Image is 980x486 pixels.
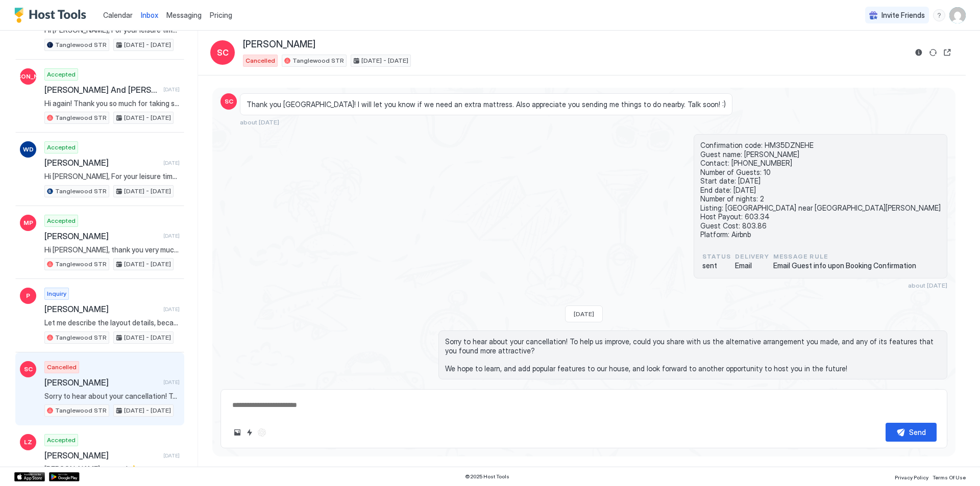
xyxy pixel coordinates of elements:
[23,218,33,227] span: MP
[735,261,769,270] span: Email
[44,231,159,241] span: [PERSON_NAME]
[55,333,107,342] span: Tanglewood STR
[702,252,731,261] span: status
[163,160,180,166] span: [DATE]
[949,7,966,23] div: User profile
[166,10,202,20] a: Messaging
[49,472,80,481] a: Google Play Store
[124,40,171,49] span: [DATE] - [DATE]
[44,318,180,327] span: Let me describe the layout details, because actually there are 2 ground floors, since it is a spl...
[103,10,133,20] a: Calendar
[103,11,133,19] span: Calendar
[163,233,180,239] span: [DATE]
[735,252,769,261] span: Delivery
[47,436,76,445] span: Accepted
[44,172,180,181] span: Hi [PERSON_NAME], For your leisure time, I have collated some fun events going on nearby in [GEOG...
[47,289,66,298] span: Inquiry
[44,304,159,314] span: [PERSON_NAME]
[44,465,180,474] span: [PERSON_NAME] reacted 👍 to your message "Nice! Now you have my contact information. Hope to see y...
[124,113,171,122] span: [DATE] - [DATE]
[773,252,916,261] span: Message Rule
[163,452,180,459] span: [DATE]
[23,145,34,154] span: WD
[702,261,731,270] span: sent
[141,11,158,19] span: Inbox
[55,113,107,122] span: Tanglewood STR
[47,70,76,79] span: Accepted
[44,158,159,168] span: [PERSON_NAME]
[700,141,941,239] span: Confirmation code: HM35DZNEHE Guest name: [PERSON_NAME] Contact: [PHONE_NUMBER] Number of Guests:...
[124,406,171,415] span: [DATE] - [DATE]
[246,56,275,65] span: Cancelled
[44,245,180,254] span: Hi [PERSON_NAME], thank you very much for taking such great care of our home! The cleaners said y...
[44,450,159,461] span: [PERSON_NAME]
[55,260,107,269] span: Tanglewood STR
[14,8,91,23] a: Host Tools Logo
[3,72,54,81] span: [PERSON_NAME]
[47,363,77,372] span: Cancelled
[47,143,76,152] span: Accepted
[44,85,159,95] span: [PERSON_NAME] And [PERSON_NAME] [PERSON_NAME]
[445,337,941,373] span: Sorry to hear about your cancellation! To help us improve, could you share with us the alternativ...
[881,11,925,20] span: Invite Friends
[240,118,279,126] span: about [DATE]
[24,438,32,447] span: LZ
[55,40,107,49] span: Tanglewood STR
[166,11,202,19] span: Messaging
[292,56,344,65] span: Tanglewood STR
[55,187,107,196] span: Tanglewood STR
[124,260,171,269] span: [DATE] - [DATE]
[908,282,947,289] span: about [DATE]
[163,86,180,93] span: [DATE]
[913,46,925,59] button: Reservation information
[933,9,945,21] div: menu
[55,406,107,415] span: Tanglewood STR
[24,365,33,374] span: SC
[14,472,45,481] a: App Store
[44,377,159,388] span: [PERSON_NAME]
[163,379,180,386] span: [DATE]
[217,46,229,59] span: SC
[124,333,171,342] span: [DATE] - [DATE]
[26,291,30,300] span: P
[210,11,232,20] span: Pricing
[895,471,928,482] a: Privacy Policy
[927,46,939,59] button: Sync reservation
[44,392,180,401] span: Sorry to hear about your cancellation! To help us improve, could you share with us the alternativ...
[933,474,966,480] span: Terms Of Use
[47,216,76,225] span: Accepted
[909,427,926,438] div: Send
[10,451,35,476] iframe: Intercom live chat
[243,39,315,50] span: [PERSON_NAME]
[124,187,171,196] span: [DATE] - [DATE]
[773,261,916,270] span: Email Guest info upon Booking Confirmation
[243,426,256,439] button: Quick reply
[574,310,594,318] span: [DATE]
[933,471,966,482] a: Terms Of Use
[231,426,243,439] button: Upload image
[941,46,953,59] button: Open reservation
[163,306,180,313] span: [DATE]
[247,100,726,109] span: Thank you [GEOGRAPHIC_DATA]! I will let you know if we need an extra mattress. Also appreciate yo...
[141,10,158,20] a: Inbox
[44,99,180,108] span: Hi again! Thank you so much for taking such great care of our home! The cleaners said you left it...
[465,473,509,480] span: © 2025 Host Tools
[886,423,937,442] button: Send
[225,97,233,106] span: SC
[361,56,408,65] span: [DATE] - [DATE]
[895,474,928,480] span: Privacy Policy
